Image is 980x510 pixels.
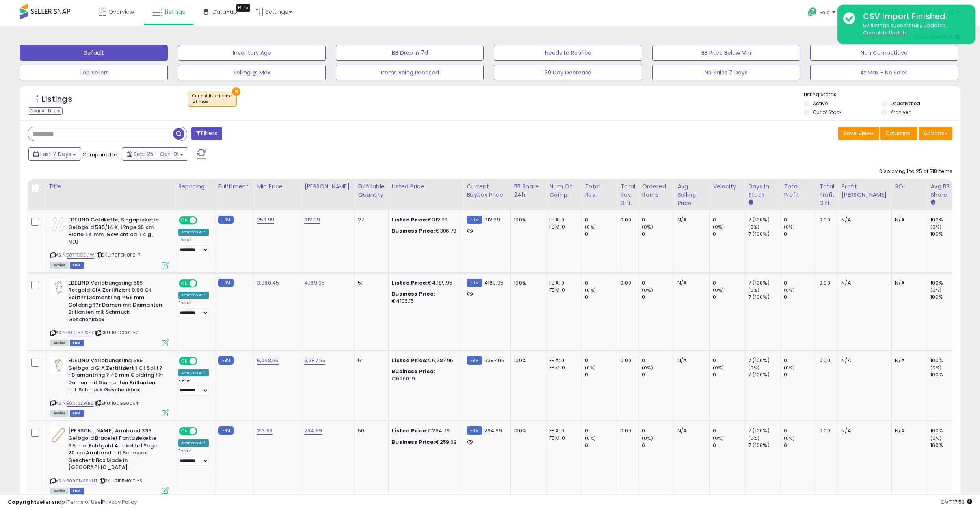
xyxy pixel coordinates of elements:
b: Listed Price: [392,279,428,287]
small: (0%) [713,224,724,230]
span: All listings currently available for purchase on Amazon [50,410,69,417]
small: Days In Stock. [748,199,753,206]
div: 0 [585,279,617,287]
img: 31cvot568wL._SL40_.jpg [50,357,66,373]
small: (0%) [748,435,759,441]
b: Listed Price: [392,357,428,364]
div: N/A [895,357,921,364]
button: At Max - No Sales [810,65,958,80]
div: 0 [642,231,674,238]
a: Help [801,1,843,26]
small: (0%) [642,287,653,293]
div: 0 [585,294,617,301]
div: 0.00 [620,216,632,223]
b: Business Price: [392,438,435,446]
div: 0 [713,216,745,223]
span: Sep-25 - Oct-01 [134,150,179,158]
div: ASIN: [50,216,169,268]
div: 0 [642,427,674,434]
div: 0 [642,371,674,378]
button: Save View [838,127,879,140]
button: 30 Day Decrease [494,65,642,80]
div: Days In Stock [748,182,777,199]
div: 7 (100%) [748,216,780,223]
div: 0.00 [819,357,832,364]
a: 253.99 [257,216,274,224]
div: Tooltip anchor [236,4,250,12]
span: OFF [196,217,209,224]
div: 0 [642,357,674,364]
div: 100% [930,371,962,378]
div: Preset: [178,237,209,255]
div: FBA: 0 [549,357,575,364]
span: ON [180,358,190,365]
button: Sep-25 - Oct-01 [122,147,188,161]
b: EDELIND Goldkette, Singapurkette Gelbgold 585/14 K, L?nge 36 cm, Breite 1.4 mm, Gewicht ca. 1.4 g... [68,216,164,248]
b: Business Price: [392,290,435,298]
span: 6387.95 [484,357,504,364]
div: 0 [585,442,617,449]
button: Needs to Reprice [494,45,642,61]
small: (0%) [713,287,724,293]
div: Avg Selling Price [677,182,706,207]
div: FBA: 0 [549,216,575,223]
small: (0%) [642,365,653,371]
div: 0 [713,279,745,287]
a: Privacy Policy [102,498,137,506]
div: €4106.15 [392,290,457,305]
div: Min Price [257,182,298,191]
div: Clear All Filters [28,107,63,115]
div: Amazon AI * [178,369,209,376]
span: | SKU: 10DGG0111-7 [95,329,138,336]
div: 7 (100%) [748,427,780,434]
a: 6,068.55 [257,357,279,365]
small: FBM [467,279,482,287]
div: Amazon AI * [178,229,209,236]
small: (0%) [642,435,653,441]
label: Deactivated [891,100,920,107]
span: OFF [196,428,209,435]
div: 0.00 [819,216,832,223]
div: Total Rev. [585,182,614,199]
span: 264.99 [484,427,502,434]
div: 0 [713,371,745,378]
div: 0 [713,294,745,301]
div: N/A [895,279,921,287]
small: (0%) [930,435,941,441]
b: EDELIND Verlobungsring 585 Rotgold GIA Zertifiziert 0,90 Ct Solit?r Diamantring ? 55 mm Goldring ... [68,279,164,325]
div: 7 (100%) [748,279,780,287]
small: FBM [467,426,482,435]
div: seller snap | | [8,499,137,506]
span: Current listed price : [192,93,232,105]
small: (0%) [585,365,596,371]
small: (0%) [748,287,759,293]
div: ROI [895,182,924,191]
button: Selling @ Max [178,65,326,80]
div: ASIN: [50,279,169,345]
button: × [232,87,240,96]
img: 41yk-EAQUdL._SL40_.jpg [50,216,66,232]
div: €6260.19 [392,368,457,382]
span: ON [180,428,190,435]
div: Ordered Items [642,182,671,199]
div: 0 [784,357,816,364]
div: €312.99 [392,216,457,223]
small: FBM [218,356,234,365]
small: (0%) [713,435,724,441]
button: No Sales 7 Days [652,65,800,80]
div: 0 [713,231,745,238]
a: B0DJ2ZBXB8 [67,400,94,407]
div: 7 (100%) [748,442,780,449]
div: 0 [784,216,816,223]
label: Out of Stock [813,109,842,115]
small: (0%) [748,224,759,230]
div: €264.99 [392,427,457,434]
small: FBM [467,216,482,224]
span: Listings [165,8,185,16]
h5: Listings [42,94,72,105]
div: 50 [358,427,382,434]
span: FBM [70,340,84,346]
span: | SKU: 71FBM0101-5 [99,478,142,484]
div: Avg BB Share [930,182,959,199]
b: Business Price: [392,227,435,235]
